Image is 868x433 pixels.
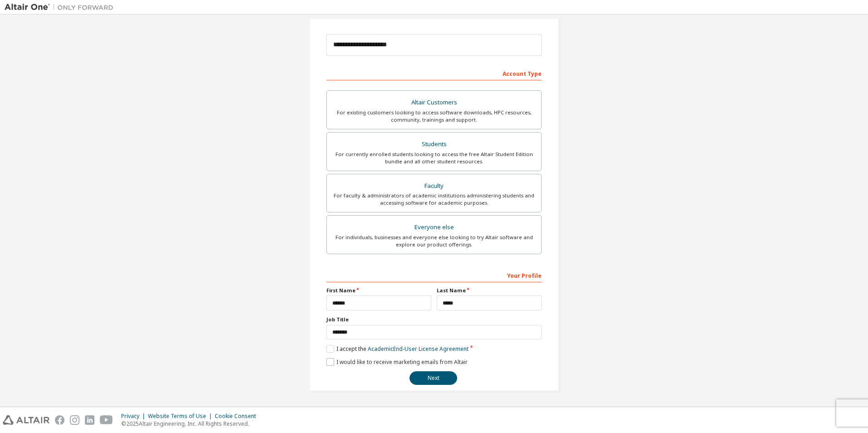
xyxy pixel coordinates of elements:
[326,287,431,294] label: First Name
[70,415,79,425] img: instagram.svg
[332,138,536,151] div: Students
[437,287,542,294] label: Last Name
[121,413,148,420] div: Privacy
[215,413,261,420] div: Cookie Consent
[100,415,113,425] img: youtube.svg
[332,234,536,248] div: For individuals, businesses and everyone else looking to try Altair software and explore our prod...
[409,371,457,385] button: Next
[326,66,542,80] div: Account Type
[326,345,469,353] label: I accept the
[148,413,215,420] div: Website Terms of Use
[368,345,469,353] a: Academic End-User License Agreement
[332,96,536,109] div: Altair Customers
[121,420,261,428] p: © 2025 Altair Engineering, Inc. All Rights Reserved.
[326,316,542,323] label: Job Title
[332,180,536,192] div: Faculty
[332,192,536,207] div: For faculty & administrators of academic institutions administering students and accessing softwa...
[5,3,118,12] img: Altair One
[332,151,536,165] div: For currently enrolled students looking to access the free Altair Student Edition bundle and all ...
[85,415,94,425] img: linkedin.svg
[326,268,542,282] div: Your Profile
[55,415,64,425] img: facebook.svg
[332,109,536,123] div: For existing customers looking to access software downloads, HPC resources, community, trainings ...
[3,415,49,425] img: altair_logo.svg
[332,221,536,234] div: Everyone else
[326,358,468,366] label: I would like to receive marketing emails from Altair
